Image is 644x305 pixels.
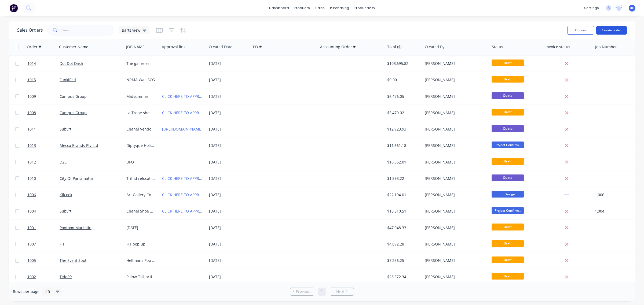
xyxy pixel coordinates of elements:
[387,61,419,66] div: $103,695.82
[387,110,419,116] div: $5,479.02
[27,154,60,170] a: 1012
[492,207,524,214] span: Project Confirm...
[209,44,232,50] div: Created Date
[595,44,617,50] div: Job Number
[27,121,60,137] a: 1011
[387,225,419,230] div: $47,048.33
[209,127,249,132] div: [DATE]
[27,88,60,105] a: 1009
[425,241,484,247] div: [PERSON_NAME]
[162,127,203,132] a: [URL][DOMAIN_NAME]
[492,158,524,165] span: Draft
[27,225,36,230] span: 1001
[492,59,524,66] span: Draft
[60,159,67,165] a: D2C
[492,191,524,198] span: In Design
[209,77,249,83] div: [DATE]
[581,4,602,12] div: settings
[425,192,484,198] div: [PERSON_NAME]
[630,6,634,10] span: BH
[318,288,326,296] a: Page 1 is your current page
[492,224,524,230] span: Draft
[126,44,145,50] div: JOB NAME
[27,274,36,280] span: 1002
[60,77,76,82] a: Funkified
[209,176,249,181] div: [DATE]
[425,225,484,230] div: [PERSON_NAME]
[492,256,524,263] span: Draft
[27,72,60,88] a: 1015
[266,4,292,12] a: dashboard
[126,176,156,181] div: Triffid relocation
[60,225,94,230] a: Pontoon Marketing
[27,203,60,219] a: 1004
[126,241,156,247] div: FIT pop up
[27,94,36,99] span: 1009
[126,225,156,230] div: [DATE]
[126,159,156,165] div: UFO
[162,192,220,197] a: CLICK HERE TO APPROVE QUOTE
[425,143,484,148] div: [PERSON_NAME]
[492,142,524,148] span: Project Confirm...
[327,4,352,12] div: purchasing
[60,209,71,214] a: Subvrt
[425,258,484,263] div: [PERSON_NAME]
[492,125,524,132] span: Quote
[27,176,36,181] span: 1010
[27,209,36,214] span: 1004
[60,241,65,247] a: FIT
[209,94,249,99] div: [DATE]
[126,94,156,99] div: Midsummar
[209,159,249,165] div: [DATE]
[492,44,503,50] div: Status
[425,94,484,99] div: [PERSON_NAME]
[387,143,419,148] div: $11,661.18
[209,209,249,214] div: [DATE]
[209,61,249,66] div: [DATE]
[60,94,87,99] a: Campus Group
[162,209,220,214] a: CLICK HERE TO APPROVE QUOTE
[126,110,156,116] div: La Trobe shell install
[60,192,72,197] a: Kilcook
[27,44,41,50] div: Order #
[492,240,524,247] span: Draft
[60,143,98,148] a: Mecca Brands Pty Ltd
[27,127,36,132] span: 1011
[296,289,311,294] span: Previous
[425,274,484,280] div: [PERSON_NAME]
[27,55,60,72] a: 1014
[387,77,419,83] div: $0.00
[126,61,156,66] div: The galleries
[425,176,484,181] div: [PERSON_NAME]
[209,143,249,148] div: [DATE]
[595,192,633,198] div: 1,006
[425,77,484,83] div: [PERSON_NAME]
[425,110,484,116] div: [PERSON_NAME]
[320,44,356,50] div: Accounting Order #
[330,289,354,294] a: Next page
[425,159,484,165] div: [PERSON_NAME]
[60,274,72,279] a: TidePR
[492,76,524,83] span: Draft
[10,4,18,12] img: Factory
[126,143,156,148] div: Diptyque Holiday 2025
[60,258,86,263] a: The Event Spot
[59,44,88,50] div: Customer Name
[425,209,484,214] div: [PERSON_NAME]
[595,209,633,214] div: 1,004
[292,4,313,12] div: products
[27,61,36,66] span: 1014
[162,176,220,181] a: CLICK HERE TO APPROVE QUOTE
[352,4,378,12] div: productivity
[162,110,220,115] a: CLICK HERE TO APPROVE QUOTE
[126,258,156,263] div: Hellmans Pop up
[126,192,156,198] div: Art Gallery Construction items
[387,258,419,263] div: $7,256.25
[209,225,249,230] div: [DATE]
[387,159,419,165] div: $16,352.01
[17,28,43,33] h1: Sales Orders
[209,192,249,198] div: [DATE]
[387,176,419,181] div: $1,593.22
[27,143,36,148] span: 1013
[27,252,60,269] a: 1005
